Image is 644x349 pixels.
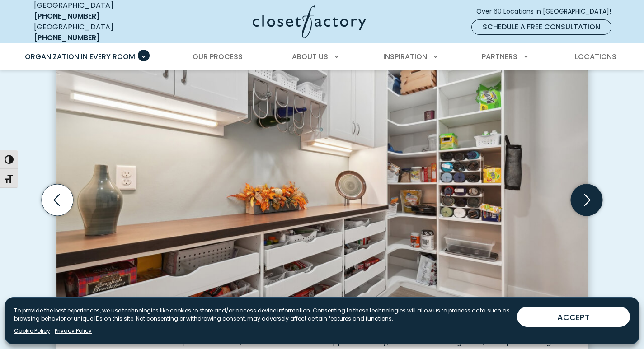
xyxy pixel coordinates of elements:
[476,7,618,16] span: Over 60 Locations in [GEOGRAPHIC_DATA]!
[56,53,588,330] img: Custom white pantry with multiple open pull-out drawers and upper cabinetry, featuring a wood sla...
[19,44,626,70] nav: Primary Menu
[482,51,517,62] span: Partners
[55,327,92,335] a: Privacy Policy
[292,51,328,62] span: About Us
[471,19,611,35] a: Schedule a Free Consultation
[25,51,135,62] span: Organization in Every Room
[193,51,243,62] span: Our Process
[567,181,606,219] button: Next slide
[575,51,616,62] span: Locations
[476,4,619,19] a: Over 60 Locations in [GEOGRAPHIC_DATA]!
[34,22,165,43] div: [GEOGRAPHIC_DATA]
[34,11,100,21] a: [PHONE_NUMBER]
[383,51,427,62] span: Inspiration
[14,307,510,323] p: To provide the best experiences, we use technologies like cookies to store and/or access device i...
[517,307,630,327] button: ACCEPT
[34,33,100,43] a: [PHONE_NUMBER]
[14,327,50,335] a: Cookie Policy
[38,181,77,219] button: Previous slide
[253,5,366,38] img: Closet Factory Logo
